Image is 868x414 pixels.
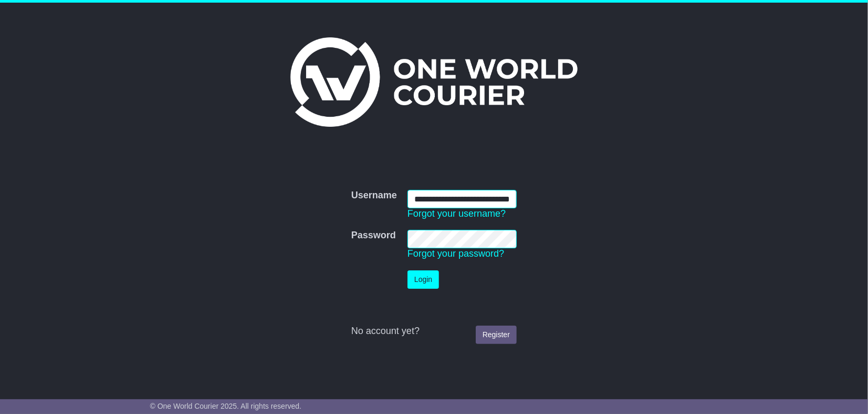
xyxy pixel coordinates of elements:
img: One World [290,37,577,127]
a: Forgot your password? [407,248,504,259]
button: Login [407,270,439,289]
span: © One World Courier 2025. All rights reserved. [150,402,302,410]
label: Password [351,230,396,241]
a: Register [476,326,517,344]
a: Forgot your username? [407,208,506,219]
label: Username [351,190,397,201]
div: No account yet? [351,326,517,337]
